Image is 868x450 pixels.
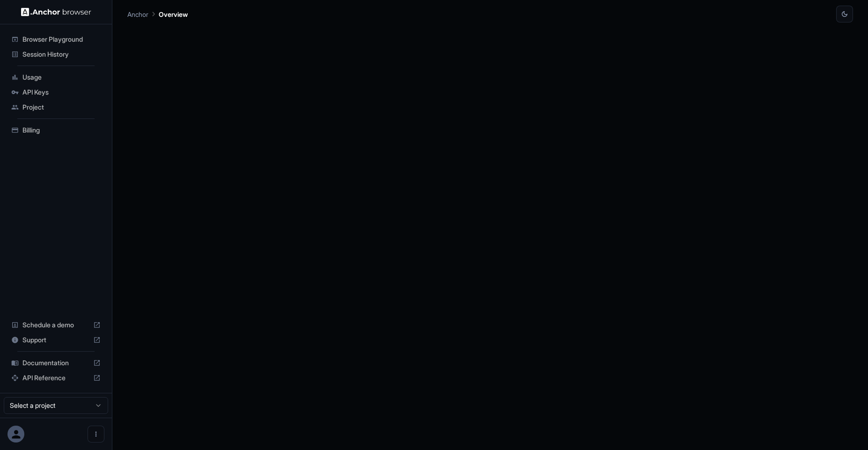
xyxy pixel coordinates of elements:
div: Project [7,100,104,115]
div: Schedule a demo [7,317,104,332]
span: Schedule a demo [22,320,89,330]
div: Session History [7,47,104,62]
div: Documentation [7,355,104,370]
div: Usage [7,70,104,85]
div: API Reference [7,370,104,385]
span: Browser Playground [22,35,101,44]
div: Billing [7,123,104,138]
div: Support [7,332,104,347]
div: API Keys [7,85,104,100]
p: Overview [159,9,188,19]
span: Session History [22,50,101,59]
span: Support [22,335,89,345]
span: Usage [22,73,101,82]
div: Browser Playground [7,32,104,47]
span: Billing [22,125,101,135]
button: Open menu [88,426,104,443]
span: API Keys [22,88,101,97]
span: Documentation [22,358,89,368]
span: API Reference [22,373,89,383]
span: Project [22,103,101,112]
nav: breadcrumb [127,9,188,19]
p: Anchor [127,9,148,19]
img: Anchor Logo [21,7,91,16]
